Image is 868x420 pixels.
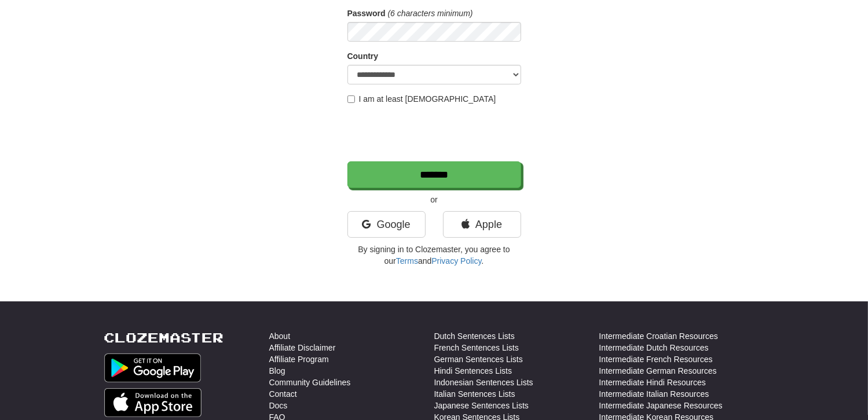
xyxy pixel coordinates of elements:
[104,388,202,417] img: Get it on App Store
[347,50,379,62] label: Country
[269,377,351,388] a: Community Guidelines
[347,194,521,205] p: or
[388,9,473,18] em: (6 characters minimum)
[599,342,709,353] a: Intermediate Dutch Resources
[434,353,523,365] a: German Sentences Lists
[431,256,481,266] a: Privacy Policy
[269,342,336,353] a: Affiliate Disclaimer
[269,353,329,365] a: Affiliate Program
[396,256,418,266] a: Terms
[347,95,355,103] input: I am at least [DEMOGRAPHIC_DATA]
[599,400,723,411] a: Intermediate Japanese Resources
[599,388,709,400] a: Intermediate Italian Resources
[104,353,202,382] img: Get it on Google Play
[599,365,717,377] a: Intermediate German Resources
[347,211,426,238] a: Google
[269,388,297,400] a: Contact
[434,365,512,377] a: Hindi Sentences Lists
[434,342,519,353] a: French Sentences Lists
[104,330,224,345] a: Clozemaster
[434,388,515,400] a: Italian Sentences Lists
[599,330,718,342] a: Intermediate Croatian Resources
[443,211,521,238] a: Apple
[599,377,706,388] a: Intermediate Hindi Resources
[347,93,496,105] label: I am at least [DEMOGRAPHIC_DATA]
[347,8,386,19] label: Password
[269,365,285,377] a: Blog
[269,330,291,342] a: About
[599,353,713,365] a: Intermediate French Resources
[347,244,521,267] p: By signing in to Clozemaster, you agree to our and .
[269,400,288,411] a: Docs
[347,110,523,156] iframe: reCAPTCHA
[434,377,533,388] a: Indonesian Sentences Lists
[434,330,515,342] a: Dutch Sentences Lists
[434,400,529,411] a: Japanese Sentences Lists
